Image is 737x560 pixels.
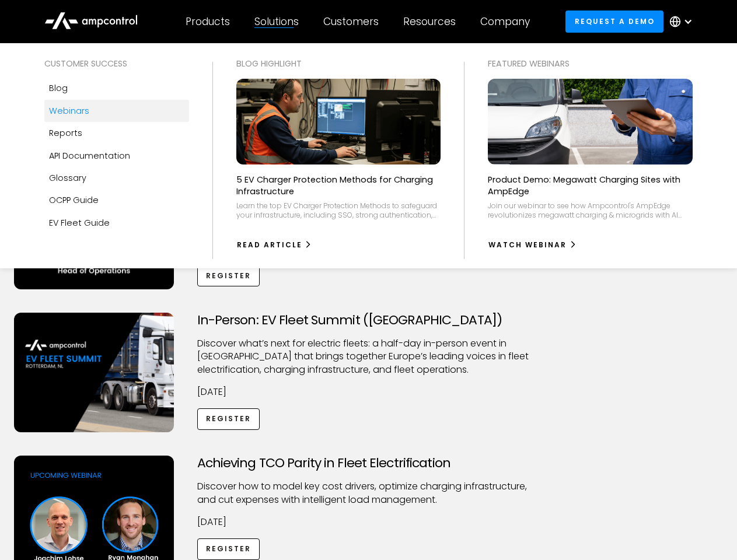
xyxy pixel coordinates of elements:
p: Product Demo: Megawatt Charging Sites with AmpEdge [488,174,693,197]
div: Customer success [44,57,189,70]
div: Featured webinars [488,57,693,70]
h3: In-Person: EV Fleet Summit ([GEOGRAPHIC_DATA]) [197,313,540,328]
a: Webinars [44,100,189,122]
div: Customers [323,15,379,28]
p: ​Discover what’s next for electric fleets: a half-day in-person event in [GEOGRAPHIC_DATA] that b... [197,337,540,376]
div: Solutions [254,15,299,28]
div: Learn the top EV Charger Protection Methods to safeguard your infrastructure, including SSO, stro... [236,201,441,219]
div: API Documentation [49,149,130,162]
a: Reports [44,122,189,144]
div: Products [186,15,230,28]
div: Read Article [237,240,302,250]
p: [DATE] [197,516,540,528]
a: watch webinar [488,236,577,254]
a: Glossary [44,167,189,189]
p: 5 EV Charger Protection Methods for Charging Infrastructure [236,174,441,197]
div: Company [480,15,530,28]
a: Register [197,265,260,286]
div: Reports [49,127,82,139]
a: Blog [44,77,189,99]
a: EV Fleet Guide [44,212,189,234]
div: OCPP Guide [49,194,99,206]
div: Blog [49,82,68,94]
div: Resources [403,15,456,28]
a: Read Article [236,236,313,254]
p: [DATE] [197,386,540,398]
a: API Documentation [44,145,189,167]
div: watch webinar [488,240,567,250]
p: Discover how to model key cost drivers, optimize charging infrastructure, and cut expenses with i... [197,480,540,506]
a: Register [197,538,260,560]
div: EV Fleet Guide [49,216,110,229]
div: Join our webinar to see how Ampcontrol's AmpEdge revolutionizes megawatt charging & microgrids wi... [488,201,693,219]
div: Blog Highlight [236,57,441,70]
h3: Achieving TCO Parity in Fleet Electrification [197,456,540,471]
a: OCPP Guide [44,189,189,211]
a: Register [197,408,260,430]
div: Webinars [49,104,89,117]
div: Glossary [49,171,86,184]
a: Request a demo [565,10,663,32]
